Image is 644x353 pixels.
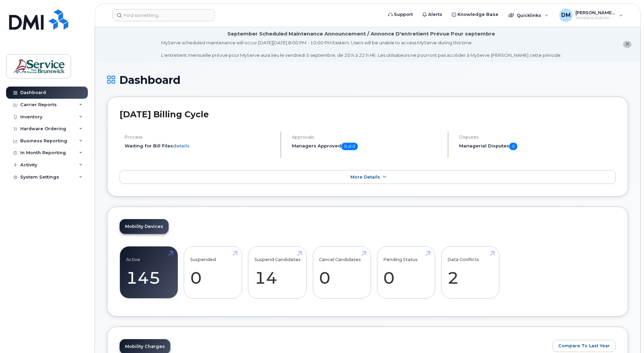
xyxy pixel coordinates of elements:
h4: Process [125,135,275,140]
a: details [173,143,190,148]
a: Mobility Devices [120,219,169,234]
a: Pending Status 0 [383,250,429,295]
a: Suspended 0 [190,250,236,295]
li: Waiting for Bill Files [125,143,275,149]
span: More Details [350,174,380,180]
h5: Managerial Disputes [459,143,616,150]
a: Suspend Candidates 14 [254,250,301,295]
span: 0 [509,143,517,150]
div: September Scheduled Maintenance Announcement / Annonce D'entretient Prévue Pour septembre [227,30,495,38]
a: Active 145 [126,250,172,295]
span: Compare To Last Year [558,343,610,349]
span: 0 of 0 [341,143,358,150]
h4: Disputes [459,135,616,140]
a: Data Conflicts 2 [447,250,493,295]
a: Cancel Candidates 0 [319,250,365,295]
h1: Dashboard [107,74,628,86]
h2: [DATE] Billing Cycle [120,109,616,119]
button: Compare To Last Year [552,340,616,352]
div: MyServe scheduled maintenance will occur [DATE][DATE] 8:00 PM - 10:00 PM Eastern. Users will be u... [161,40,562,58]
h5: Managers Approved [292,143,442,150]
h4: Approvals [292,135,442,140]
button: close notification [623,41,631,48]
